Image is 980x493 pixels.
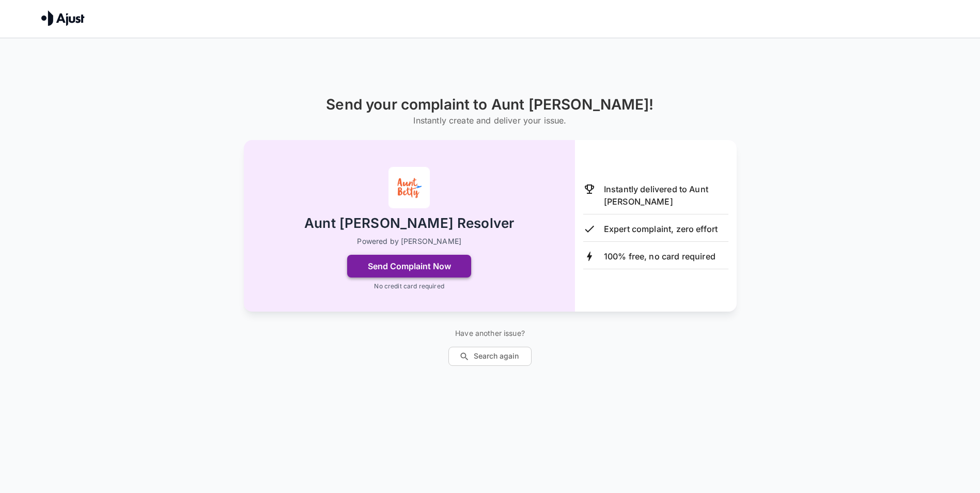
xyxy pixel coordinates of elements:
img: Aunt Betty [388,167,430,208]
h1: Send your complaint to Aunt [PERSON_NAME]! [326,96,654,113]
img: Ajust [41,10,85,26]
button: Search again [448,347,532,366]
p: Expert complaint, zero effort [604,223,718,235]
h6: Instantly create and deliver your issue. [326,113,654,128]
p: Have another issue? [448,328,532,338]
button: Send Complaint Now [347,255,471,278]
p: 100% free, no card required [604,250,715,263]
p: Powered by [PERSON_NAME] [357,236,461,246]
h2: Aunt [PERSON_NAME] Resolver [304,214,514,233]
p: Instantly delivered to Aunt [PERSON_NAME] [604,183,728,208]
p: No credit card required [374,282,444,291]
